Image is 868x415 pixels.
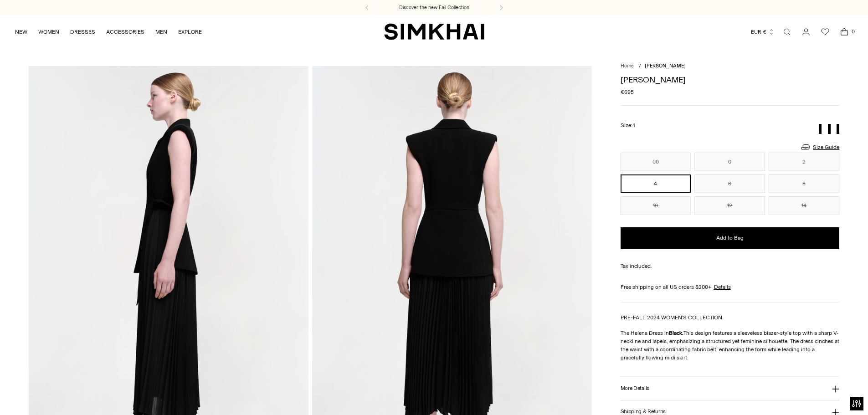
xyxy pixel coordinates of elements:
[621,63,634,69] a: Home
[621,121,635,130] label: Size:
[769,174,839,193] button: 8
[621,262,840,270] div: Tax included.
[621,153,691,171] button: 00
[632,123,635,128] span: 4
[621,227,840,249] button: Add to Bag
[155,22,167,42] a: MEN
[714,283,731,291] a: Details
[621,62,840,70] nav: breadcrumbs
[621,283,840,291] div: Free shipping on all US orders $200+
[70,22,95,42] a: DRESSES
[399,4,469,11] a: Discover the new Fall Collection
[621,314,722,321] a: PRE-FALL 2024 WOMEN'S COLLECTION
[178,22,202,42] a: EXPLORE
[751,22,775,42] button: EUR €
[621,385,649,391] h3: More Details
[797,23,815,41] a: Go to the account page
[621,329,840,362] p: The Helena Dress in This design features a sleeveless blazer-style top with a sharp V-neckline an...
[384,23,484,41] a: SIMKHAI
[769,153,839,171] button: 2
[621,196,691,215] button: 10
[800,141,839,153] a: Size Guide
[639,62,641,70] div: /
[769,196,839,215] button: 14
[621,174,691,193] button: 4
[694,196,765,215] button: 12
[694,153,765,171] button: 0
[835,23,853,41] a: Open cart modal
[15,22,27,42] a: NEW
[694,174,765,193] button: 6
[645,63,686,69] span: [PERSON_NAME]
[716,234,744,242] span: Add to Bag
[621,377,840,400] button: More Details
[816,23,834,41] a: Wishlist
[106,22,144,42] a: ACCESSORIES
[621,88,634,96] span: €695
[621,76,840,84] h1: [PERSON_NAME]
[849,27,857,36] span: 0
[38,22,59,42] a: WOMEN
[778,23,796,41] a: Open search modal
[621,409,666,415] h3: Shipping & Returns
[669,330,683,336] strong: Black.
